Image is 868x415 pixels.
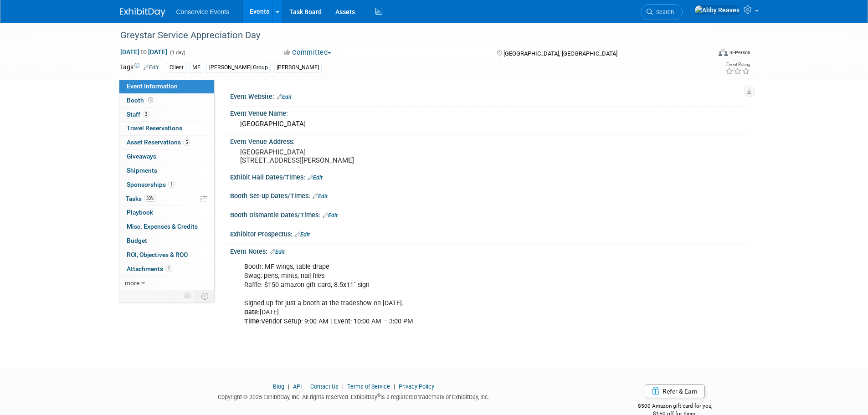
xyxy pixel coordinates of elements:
a: Attachments1 [119,262,214,276]
a: Sponsorships1 [119,178,214,192]
div: Greystar Service Appreciation Day [117,27,697,44]
span: | [391,383,397,390]
span: Attachments [127,265,172,272]
span: 3 [143,111,149,118]
span: Staff [127,111,149,118]
div: Event Rating [725,62,750,67]
span: Budget [127,237,147,244]
div: Event Venue Address: [230,135,749,146]
a: Edit [308,174,323,181]
span: Asset Reservations [127,138,190,146]
span: Search [653,9,674,15]
a: ROI, Objectives & ROO [119,248,214,262]
img: Abby Reaves [694,5,740,15]
b: Time: [244,318,261,325]
span: Travel Reservations [127,124,182,132]
div: Booth: MF wings, table drape Swag: pens, mints, nail files Raffle: $150 amazon gift card, 8.5x11"... [238,258,648,331]
div: Client [167,63,186,72]
button: Committed [281,48,335,57]
span: 5 [183,139,190,146]
span: Conservice Events [176,8,230,15]
a: Staff3 [119,108,214,122]
span: | [286,383,292,390]
span: Giveaways [127,153,156,160]
sup: ® [377,393,380,398]
span: to [139,48,148,56]
span: Misc. Expenses & Credits [127,223,198,230]
a: API [293,383,302,390]
a: Playbook [119,206,214,220]
span: Tasks [126,195,156,202]
span: Shipments [127,167,157,174]
a: more [119,277,214,290]
div: MF [190,63,203,72]
span: Playbook [127,209,153,216]
a: Misc. Expenses & Credits [119,220,214,234]
a: Edit [144,64,159,71]
div: Booth Set-up Dates/Times: [230,189,749,201]
div: Booth Dismantle Dates/Times: [230,208,749,220]
a: Event Information [119,80,214,93]
div: Event Website: [230,90,749,102]
a: Edit [277,94,292,100]
a: Giveaways [119,150,214,164]
a: Privacy Policy [399,383,434,390]
div: Event Format [657,47,751,61]
a: Refer & Earn [645,384,705,398]
a: Terms of Service [347,383,390,390]
a: Budget [119,234,214,248]
span: [GEOGRAPHIC_DATA], [GEOGRAPHIC_DATA] [503,50,617,57]
div: [GEOGRAPHIC_DATA] [237,117,742,131]
div: Event Notes: [230,245,749,256]
img: ExhibitDay [120,8,165,17]
pre: [GEOGRAPHIC_DATA] [STREET_ADDRESS][PERSON_NAME] [240,148,436,164]
img: Format-Inperson.png [719,49,728,56]
span: Booth [127,97,155,104]
div: Event Venue Name: [230,107,749,118]
a: Contact Us [310,383,339,390]
span: ROI, Objectives & ROO [127,251,188,258]
a: Tasks33% [119,192,214,206]
div: Exhibit Hall Dates/Times: [230,170,749,182]
a: Search [641,4,683,20]
span: 33% [144,195,156,202]
a: Edit [270,249,285,255]
b: Date: [244,308,260,316]
div: [PERSON_NAME] Group [206,63,271,72]
a: Shipments [119,164,214,178]
span: | [303,383,309,390]
a: Travel Reservations [119,122,214,135]
div: [PERSON_NAME] [274,63,322,72]
span: Sponsorships [127,181,175,188]
a: Booth [119,94,214,108]
a: Edit [295,231,310,238]
a: Blog [273,383,284,390]
span: Booth not reserved yet [146,97,155,103]
div: Copyright © 2025 ExhibitDay, Inc. All rights reserved. ExhibitDay is a registered trademark of Ex... [120,391,588,401]
td: Personalize Event Tab Strip [180,290,196,302]
span: 1 [165,265,172,272]
div: Exhibitor Prospectus: [230,227,749,239]
span: Event Information [127,82,178,90]
span: 1 [168,181,175,188]
span: [DATE] [DATE] [120,48,168,56]
a: Edit [323,212,338,219]
span: more [125,279,139,287]
a: Edit [313,193,328,200]
span: (1 day) [169,50,185,56]
div: In-Person [729,49,750,56]
td: Toggle Event Tabs [195,290,214,302]
a: Asset Reservations5 [119,136,214,149]
td: Tags [120,62,159,73]
span: | [340,383,346,390]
